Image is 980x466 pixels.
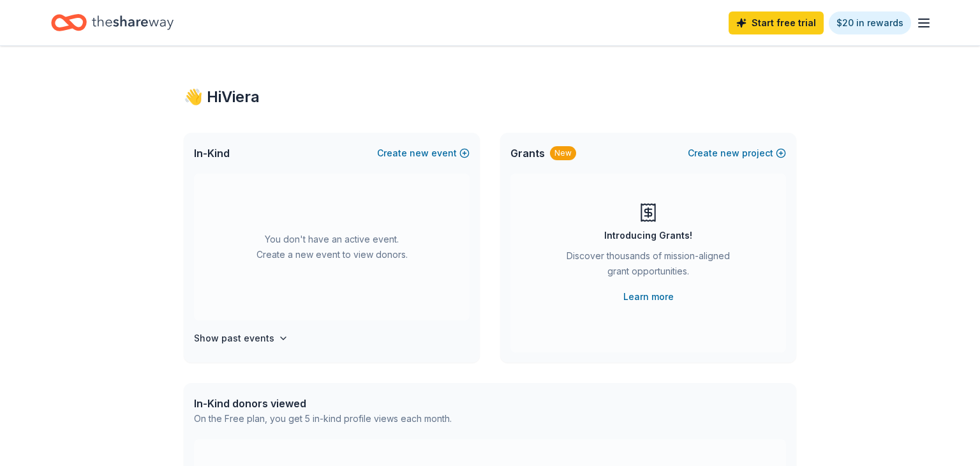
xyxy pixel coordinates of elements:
a: Start free trial [729,11,824,34]
a: $20 in rewards [829,11,911,34]
div: On the Free plan, you get 5 in-kind profile views each month. [194,411,452,426]
div: In-Kind donors viewed [194,396,452,411]
button: Createnewevent [377,146,470,161]
div: You don't have an active event. Create a new event to view donors. [194,174,470,320]
h4: Show past events [194,331,274,346]
span: new [720,146,739,161]
button: Show past events [194,331,288,346]
a: Learn more [623,289,674,304]
div: New [550,146,576,160]
a: Home [51,8,174,38]
div: 👋 Hi Viera [184,87,796,107]
span: Grants [510,146,545,161]
button: Createnewproject [688,146,786,161]
span: new [410,146,429,161]
div: Introducing Grants! [604,228,692,243]
span: In-Kind [194,146,230,161]
div: Discover thousands of mission-aligned grant opportunities. [561,248,735,284]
